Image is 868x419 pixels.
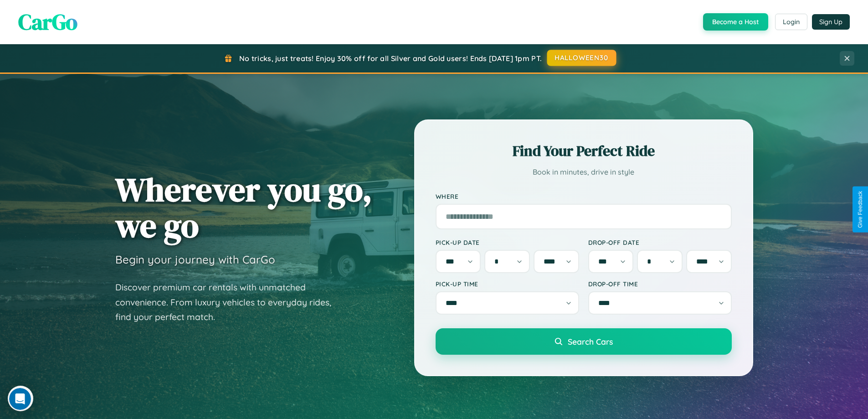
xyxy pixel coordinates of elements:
[588,238,732,246] label: Drop-off Date
[812,14,850,30] button: Sign Up
[436,192,732,200] label: Where
[9,388,31,410] iframe: Intercom live chat
[568,336,613,347] span: Search Cars
[115,171,372,243] h1: Wherever you go, we go
[115,280,343,325] p: Discover premium car rentals with unmatched convenience. From luxury vehicles to everyday rides, ...
[436,166,732,179] p: Book in minutes, drive in style
[436,328,732,355] button: Search Cars
[436,238,579,246] label: Pick-up Date
[775,14,807,30] button: Login
[115,253,275,266] h3: Begin your journey with CarGo
[239,54,542,63] span: No tricks, just treats! Enjoy 30% off for all Silver and Gold users! Ends [DATE] 1pm PT.
[436,141,732,161] h2: Find Your Perfect Ride
[436,280,579,288] label: Pick-up Time
[8,386,33,411] iframe: Intercom live chat discovery launcher
[703,13,768,31] button: Become a Host
[547,50,616,66] button: HALLOWEEN30
[588,280,732,288] label: Drop-off Time
[857,191,863,228] div: Give Feedback
[18,7,77,37] span: CarGo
